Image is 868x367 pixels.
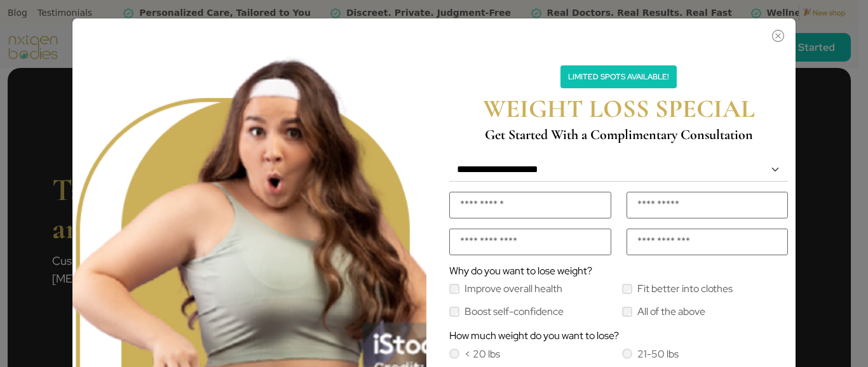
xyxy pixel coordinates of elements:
[449,158,788,182] select: Default select example
[452,93,785,124] h2: WEIGHT LOSS SPECIAL
[449,266,592,276] label: Why do you want to lose weight?
[637,349,679,359] label: 21-50 lbs
[637,307,705,317] label: All of the above
[449,331,619,341] label: How much weight do you want to lose?
[452,126,785,143] h4: Get Started With a Complimentary Consultation
[442,25,787,40] button: Close
[560,65,677,88] p: Limited Spots Available!
[637,284,733,294] label: Fit better into clothes
[465,349,500,359] label: < 20 lbs
[465,284,562,294] label: Improve overall health
[465,307,564,317] label: Boost self-confidence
